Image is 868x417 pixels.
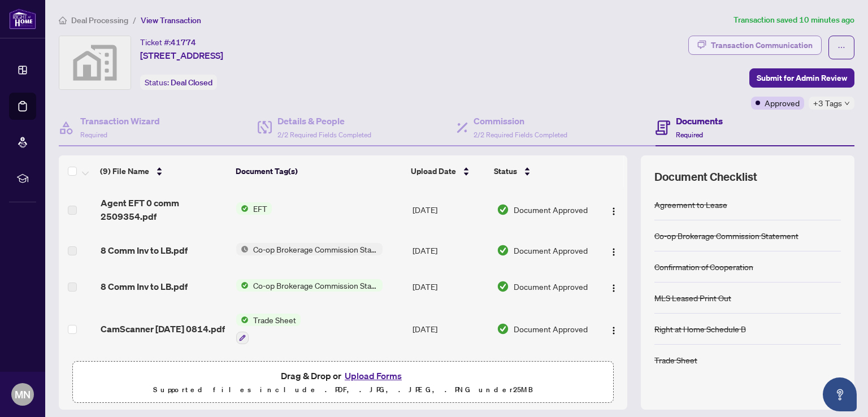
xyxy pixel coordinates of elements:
[59,16,67,24] span: home
[844,101,850,106] span: down
[676,114,723,128] h4: Documents
[514,280,588,293] span: Document Approved
[80,383,606,397] p: Supported files include .PDF, .JPG, .JPEG, .PNG under 25 MB
[609,247,618,257] img: Logo
[654,198,727,211] div: Agreement to Lease
[277,131,371,139] span: 2/2 Required Fields Completed
[236,243,383,255] button: Status IconCo-op Brokerage Commission Statement
[605,201,623,219] button: Logo
[408,187,492,232] td: [DATE]
[236,314,249,326] img: Status Icon
[101,322,225,336] span: CamScanner [DATE] 0814.pdf
[605,241,623,259] button: Logo
[408,268,492,305] td: [DATE]
[408,232,492,268] td: [DATE]
[249,202,272,215] span: EFT
[408,353,492,402] td: [DATE]
[71,15,128,25] span: Deal Processing
[15,386,31,402] span: MN
[171,77,212,88] span: Deal Closed
[749,68,854,88] button: Submit for Admin Review
[474,114,567,128] h4: Commission
[59,36,131,89] img: svg%3e
[100,165,149,177] span: (9) File Name
[171,37,196,47] span: 41774
[609,326,618,335] img: Logo
[408,305,492,353] td: [DATE]
[249,243,383,255] span: Co-op Brokerage Commission Statement
[605,277,623,296] button: Logo
[80,131,107,139] span: Required
[757,69,847,87] span: Submit for Admin Review
[654,292,731,304] div: MLS Leased Print Out
[277,114,371,128] h4: Details & People
[80,114,160,128] h4: Transaction Wizard
[497,323,509,335] img: Document Status
[231,155,406,187] th: Document Tag(s)
[654,260,753,273] div: Confirmation of Cooperation
[654,354,697,366] div: Trade Sheet
[734,14,854,27] article: Transaction saved 10 minutes ago
[837,44,845,51] span: ellipsis
[236,279,249,292] img: Status Icon
[236,314,301,344] button: Status IconTrade Sheet
[101,244,188,257] span: 8 Comm Inv to LB.pdf
[688,36,822,55] button: Transaction Communication
[411,165,456,177] span: Upload Date
[609,207,618,216] img: Logo
[96,155,231,187] th: (9) File Name
[711,36,813,54] div: Transaction Communication
[609,284,618,293] img: Logo
[489,155,594,187] th: Status
[654,169,757,185] span: Document Checklist
[101,280,188,293] span: 8 Comm Inv to LB.pdf
[514,203,588,216] span: Document Approved
[654,323,746,335] div: Right at Home Schedule B
[605,320,623,338] button: Logo
[140,36,196,49] div: Ticket #:
[140,75,217,90] div: Status:
[236,202,272,215] button: Status IconEFT
[676,131,703,139] span: Required
[494,165,517,177] span: Status
[765,97,800,109] span: Approved
[73,362,613,403] span: Drag & Drop orUpload FormsSupported files include .PDF, .JPG, .JPEG, .PNG under25MB
[249,279,383,292] span: Co-op Brokerage Commission Statement
[406,155,490,187] th: Upload Date
[140,49,223,62] span: [STREET_ADDRESS]
[9,8,36,29] img: logo
[236,202,249,215] img: Status Icon
[281,368,405,383] span: Drag & Drop or
[249,314,301,326] span: Trade Sheet
[497,280,509,293] img: Document Status
[341,368,405,383] button: Upload Forms
[141,15,201,25] span: View Transaction
[497,203,509,216] img: Document Status
[514,244,588,257] span: Document Approved
[101,196,228,223] span: Agent EFT 0 comm 2509354.pdf
[823,377,857,411] button: Open asap
[514,323,588,335] span: Document Approved
[133,14,136,27] li: /
[474,131,567,139] span: 2/2 Required Fields Completed
[236,279,383,292] button: Status IconCo-op Brokerage Commission Statement
[236,243,249,255] img: Status Icon
[654,229,798,242] div: Co-op Brokerage Commission Statement
[813,97,842,110] span: +3 Tags
[497,244,509,257] img: Document Status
